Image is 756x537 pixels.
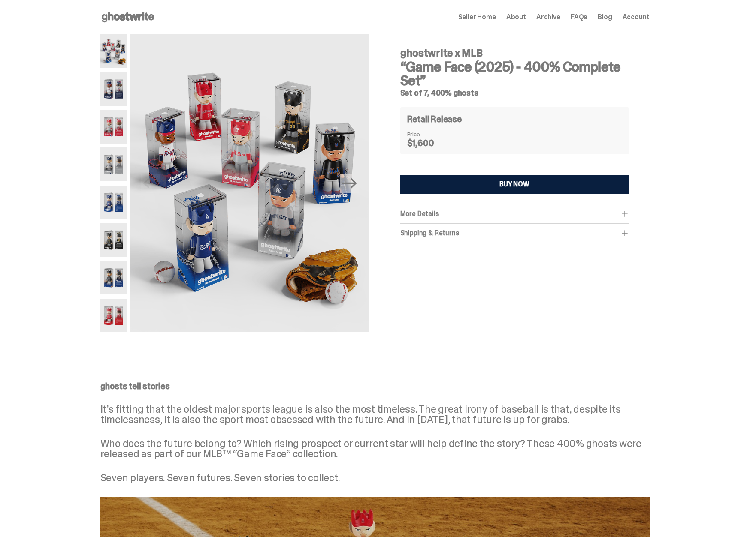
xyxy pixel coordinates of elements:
h3: “Game Face (2025) - 400% Complete Set” [400,60,629,87]
span: More Details [400,209,439,218]
img: 08-ghostwrite-mlb-game-face-complete-set-mike-trout.png [100,299,127,332]
button: Next [340,174,359,193]
img: 07-ghostwrite-mlb-game-face-complete-set-juan-soto.png [100,261,127,294]
img: 02-ghostwrite-mlb-game-face-complete-set-ronald-acuna-jr.png [100,72,127,105]
p: It’s fitting that the oldest major sports league is also the most timeless. The great irony of ba... [100,404,650,425]
a: About [506,14,526,21]
a: Archive [536,14,560,21]
img: 03-ghostwrite-mlb-game-face-complete-set-bryce-harper.png [100,110,127,143]
p: ghosts tell stories [100,382,650,390]
h5: Set of 7, 400% ghosts [400,89,629,97]
div: Shipping & Returns [400,229,629,237]
a: Account [623,14,650,21]
a: FAQs [571,14,587,21]
dt: Price [407,131,450,137]
div: BUY NOW [499,181,529,188]
img: 01-ghostwrite-mlb-game-face-complete-set.png [130,34,369,332]
a: Seller Home [458,14,496,21]
img: 05-ghostwrite-mlb-game-face-complete-set-shohei-ohtani.png [100,186,127,219]
p: Seven players. Seven futures. Seven stories to collect. [100,473,650,483]
button: BUY NOW [400,175,629,194]
img: 01-ghostwrite-mlb-game-face-complete-set.png [100,34,127,68]
h4: ghostwrite x MLB [400,48,629,58]
h4: Retail Release [407,115,462,123]
img: 06-ghostwrite-mlb-game-face-complete-set-paul-skenes.png [100,223,127,257]
img: 04-ghostwrite-mlb-game-face-complete-set-aaron-judge.png [100,147,127,181]
dd: $1,600 [407,139,450,147]
a: Blog [598,14,612,21]
p: Who does the future belong to? Which rising prospect or current star will help define the story? ... [100,438,650,459]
